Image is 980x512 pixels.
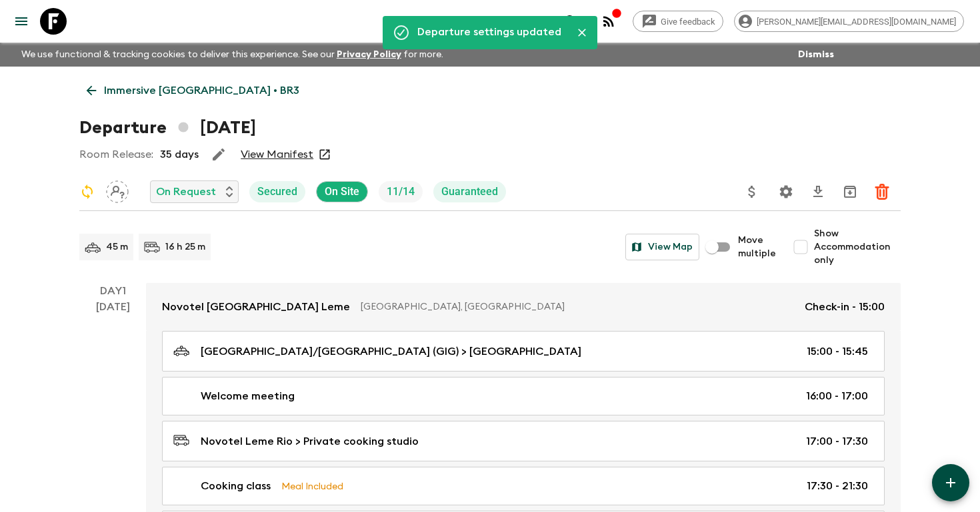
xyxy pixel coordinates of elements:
a: Novotel Leme Rio > Private cooking studio17:00 - 17:30 [162,421,885,461]
a: [GEOGRAPHIC_DATA]/[GEOGRAPHIC_DATA] (GIG) > [GEOGRAPHIC_DATA]15:00 - 15:45 [162,331,885,372]
a: View Manifest [241,148,313,161]
div: [PERSON_NAME][EMAIL_ADDRESS][DOMAIN_NAME] [734,11,964,32]
button: Dismiss [795,45,837,64]
p: Secured [257,184,297,200]
button: View Map [625,234,699,260]
a: Immersive [GEOGRAPHIC_DATA] • BR3 [79,77,307,104]
p: Day 1 [79,283,146,299]
div: Secured [249,181,305,202]
span: Give feedback [653,17,723,27]
a: Novotel [GEOGRAPHIC_DATA] Leme[GEOGRAPHIC_DATA], [GEOGRAPHIC_DATA]Check-in - 15:00 [146,283,901,331]
p: On Request [156,184,216,200]
button: Archive (Completed, Cancelled or Unsynced Departures only) [837,178,863,205]
span: Move multiple [738,234,777,260]
p: 15:00 - 15:45 [807,344,868,360]
button: menu [8,8,35,35]
span: [PERSON_NAME][EMAIL_ADDRESS][DOMAIN_NAME] [749,17,963,27]
div: Departure settings updated [417,20,561,45]
p: Room Release: [79,146,153,162]
p: Check-in - 15:00 [805,299,885,315]
p: On Site [325,184,359,200]
span: Show Accommodation only [814,227,901,267]
p: 35 days [160,146,199,162]
p: 16:00 - 17:00 [806,388,868,404]
p: Cooking class [201,478,271,494]
a: Give feedback [633,11,723,32]
a: Cooking classMeal Included17:30 - 21:30 [162,467,885,505]
p: 16 h 25 m [165,240,205,254]
p: 17:00 - 17:30 [806,433,868,449]
div: On Site [316,181,368,202]
button: Download CSV [805,178,831,205]
button: search adventures [558,8,585,35]
p: Immersive [GEOGRAPHIC_DATA] • BR3 [104,83,299,99]
h1: Departure [DATE] [79,115,256,141]
p: [GEOGRAPHIC_DATA]/[GEOGRAPHIC_DATA] (GIG) > [GEOGRAPHIC_DATA] [201,344,581,360]
p: We use functional & tracking cookies to deliver this experience. See our for more. [16,43,449,67]
p: Welcome meeting [201,388,295,404]
a: Welcome meeting16:00 - 17:00 [162,377,885,415]
p: Novotel Leme Rio > Private cooking studio [201,433,419,449]
p: Novotel [GEOGRAPHIC_DATA] Leme [162,299,350,315]
p: Meal Included [281,479,343,493]
p: 17:30 - 21:30 [807,478,868,494]
button: Update Price, Early Bird Discount and Costs [739,178,765,205]
svg: Sync Required - Changes detected [79,184,95,200]
p: 11 / 14 [387,184,415,200]
p: Guaranteed [441,184,498,200]
span: Assign pack leader [106,184,129,195]
button: Settings [773,178,799,205]
p: 45 m [106,240,128,254]
div: Trip Fill [379,181,423,202]
button: Close [572,23,592,43]
p: [GEOGRAPHIC_DATA], [GEOGRAPHIC_DATA] [361,300,794,314]
a: Privacy Policy [337,50,401,59]
button: Delete [869,178,895,205]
